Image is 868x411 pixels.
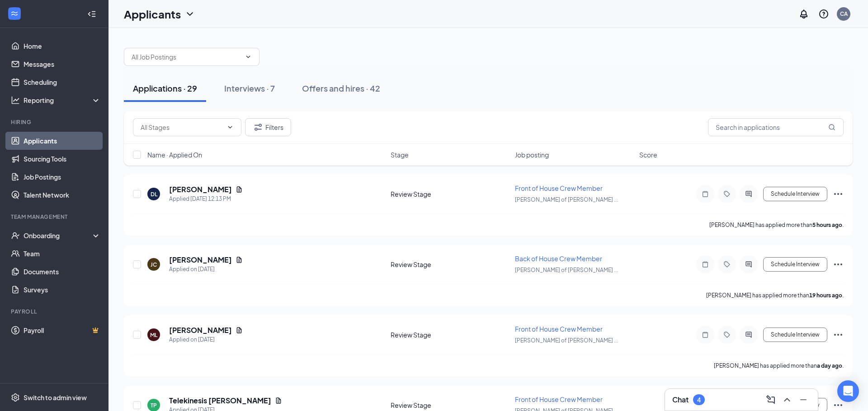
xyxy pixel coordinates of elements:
[24,55,101,73] a: Messages
[169,194,243,203] div: Applied [DATE] 12:13 PM
[147,150,202,159] span: Name · Applied On
[236,186,243,193] svg: Document
[782,394,793,405] svg: ChevronUp
[700,331,711,338] svg: Note
[391,189,509,199] div: Review Stage
[24,96,101,105] div: Reporting
[828,124,835,131] svg: MagnifyingGlass
[515,150,549,159] span: Job posting
[24,245,101,263] a: Team
[714,362,844,369] p: [PERSON_NAME] has applied more than .
[10,9,19,18] svg: WorkstreamLogo
[169,396,271,406] h5: Telekinesis [PERSON_NAME]
[169,265,243,274] div: Applied on [DATE]
[24,73,101,91] a: Scheduling
[722,331,732,338] svg: Tag
[765,394,776,405] svg: ComposeMessage
[302,83,380,94] div: Offers and hires · 42
[700,261,711,268] svg: Note
[226,124,234,131] svg: ChevronDown
[24,150,101,168] a: Sourcing Tools
[245,53,252,60] svg: ChevronDown
[798,9,809,19] svg: Notifications
[151,261,157,268] div: JC
[840,10,848,18] div: CA
[391,260,509,269] div: Review Stage
[224,83,275,94] div: Interviews · 7
[764,393,778,407] button: ComposeMessage
[24,263,101,281] a: Documents
[515,196,618,203] span: [PERSON_NAME] of [PERSON_NAME] ...
[515,267,618,273] span: [PERSON_NAME] of [PERSON_NAME] ...
[124,6,181,22] h1: Applicants
[24,281,101,299] a: Surveys
[722,190,732,198] svg: Tag
[515,184,603,192] span: Front of House Crew Member
[700,190,711,198] svg: Note
[132,52,241,62] input: All Job Postings
[253,122,264,133] svg: Filter
[833,400,844,411] svg: Ellipses
[11,308,99,315] div: Payroll
[391,150,409,159] span: Stage
[184,9,195,19] svg: ChevronDown
[763,328,827,342] button: Schedule Interview
[151,190,157,198] div: DL
[391,330,509,339] div: Review Stage
[709,221,844,229] p: [PERSON_NAME] has applied more than .
[87,9,96,18] svg: Collapse
[11,213,99,221] div: Team Management
[798,394,809,405] svg: Minimize
[24,393,87,402] div: Switch to admin view
[833,259,844,270] svg: Ellipses
[639,150,657,159] span: Score
[672,395,689,405] h3: Chat
[515,325,603,333] span: Front of House Crew Member
[24,132,101,150] a: Applicants
[708,118,844,136] input: Search in applications
[24,37,101,55] a: Home
[763,257,827,272] button: Schedule Interview
[169,325,232,335] h5: [PERSON_NAME]
[809,292,842,299] b: 19 hours ago
[743,190,754,198] svg: ActiveChat
[697,396,701,404] div: 4
[818,9,829,19] svg: QuestionInfo
[133,83,197,94] div: Applications · 29
[169,185,232,194] h5: [PERSON_NAME]
[236,327,243,334] svg: Document
[275,397,282,404] svg: Document
[141,122,223,132] input: All Stages
[11,231,20,240] svg: UserCheck
[24,186,101,204] a: Talent Network
[24,231,93,240] div: Onboarding
[11,393,20,402] svg: Settings
[796,393,811,407] button: Minimize
[812,222,842,228] b: 5 hours ago
[780,393,794,407] button: ChevronUp
[151,402,157,409] div: TP
[150,331,157,339] div: ML
[24,321,101,339] a: PayrollCrown
[763,187,827,201] button: Schedule Interview
[722,261,732,268] svg: Tag
[833,329,844,340] svg: Ellipses
[837,380,859,402] div: Open Intercom Messenger
[515,395,603,403] span: Front of House Crew Member
[515,254,602,263] span: Back of House Crew Member
[169,335,243,344] div: Applied on [DATE]
[515,337,618,344] span: [PERSON_NAME] of [PERSON_NAME] ...
[11,118,99,126] div: Hiring
[24,168,101,186] a: Job Postings
[706,291,844,299] p: [PERSON_NAME] has applied more than .
[11,96,20,105] svg: Analysis
[169,255,232,265] h5: [PERSON_NAME]
[743,331,754,338] svg: ActiveChat
[391,401,509,410] div: Review Stage
[817,362,842,369] b: a day ago
[743,261,754,268] svg: ActiveChat
[245,118,291,136] button: Filter Filters
[236,256,243,263] svg: Document
[833,189,844,199] svg: Ellipses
